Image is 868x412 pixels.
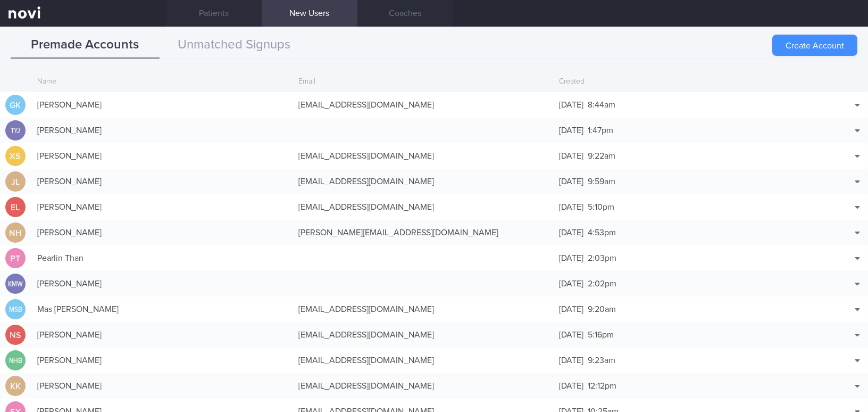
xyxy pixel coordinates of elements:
span: 9:22am [588,152,615,160]
div: [EMAIL_ADDRESS][DOMAIN_NAME] [293,94,554,116]
span: 9:23am [588,356,615,365]
span: 5:10pm [588,203,614,211]
div: [EMAIL_ADDRESS][DOMAIN_NAME] [293,350,554,371]
div: [PERSON_NAME] [32,171,293,192]
span: [DATE] [559,203,583,211]
span: 5:16pm [588,331,614,339]
div: NS [5,325,26,345]
div: KK [5,376,26,397]
div: GK [5,95,26,116]
div: Name [32,72,293,92]
span: 9:59am [588,177,615,186]
div: [PERSON_NAME] [32,94,293,116]
div: TYJ [7,120,24,141]
span: 2:02pm [588,279,616,288]
span: 9:20am [588,305,616,314]
span: [DATE] [559,382,583,390]
div: [EMAIL_ADDRESS][DOMAIN_NAME] [293,324,554,345]
button: Unmatched Signups [160,32,308,59]
div: [PERSON_NAME] [32,145,293,167]
div: JL [5,171,26,192]
div: [PERSON_NAME][EMAIL_ADDRESS][DOMAIN_NAME] [293,222,554,243]
span: [DATE] [559,331,583,339]
div: KMW [7,274,24,294]
div: [PERSON_NAME] [32,375,293,397]
div: XS [5,146,26,167]
span: 1:47pm [588,126,613,135]
div: [EMAIL_ADDRESS][DOMAIN_NAME] [293,145,554,167]
span: [DATE] [559,101,583,109]
span: 2:03pm [588,254,616,262]
div: [PERSON_NAME] [32,120,293,141]
span: 4:53pm [588,228,616,237]
div: [EMAIL_ADDRESS][DOMAIN_NAME] [293,196,554,218]
button: Create Account [772,35,857,56]
div: EL [5,197,26,218]
span: [DATE] [559,279,583,288]
div: [PERSON_NAME] [32,350,293,371]
span: 8:44am [588,101,615,109]
div: NHB [7,350,24,371]
div: MSB [7,299,24,320]
span: [DATE] [559,356,583,365]
div: Mas [PERSON_NAME] [32,299,293,320]
div: [PERSON_NAME] [32,222,293,243]
div: [EMAIL_ADDRESS][DOMAIN_NAME] [293,171,554,192]
div: NH [5,223,26,243]
span: [DATE] [559,228,583,237]
span: [DATE] [559,305,583,314]
div: Pearlin Than [32,248,293,269]
button: Premade Accounts [11,32,160,59]
div: Email [293,72,554,92]
div: [PERSON_NAME] [32,273,293,294]
span: [DATE] [559,152,583,160]
span: [DATE] [559,254,583,262]
div: [EMAIL_ADDRESS][DOMAIN_NAME] [293,375,554,397]
div: PT [5,248,26,269]
span: [DATE] [559,177,583,186]
span: 12:12pm [588,382,616,390]
div: [PERSON_NAME] [32,324,293,345]
div: [PERSON_NAME] [32,196,293,218]
div: [EMAIL_ADDRESS][DOMAIN_NAME] [293,299,554,320]
span: [DATE] [559,126,583,135]
div: Created [554,72,815,92]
